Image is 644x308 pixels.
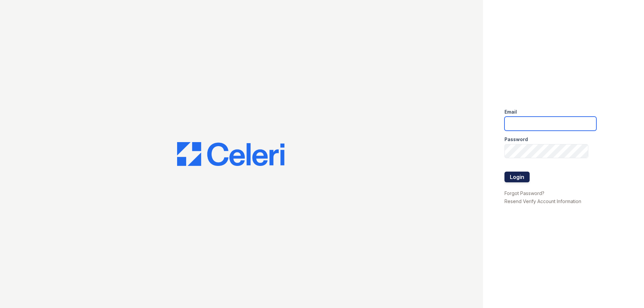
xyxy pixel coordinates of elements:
[504,172,530,182] button: Login
[504,190,544,196] a: Forgot Password?
[177,142,284,166] img: CE_Logo_Blue-a8612792a0a2168367f1c8372b55b34899dd931a85d93a1a3d3e32e68fde9ad4.png
[504,198,581,204] a: Resend Verify Account Information
[504,109,517,115] label: Email
[504,136,528,143] label: Password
